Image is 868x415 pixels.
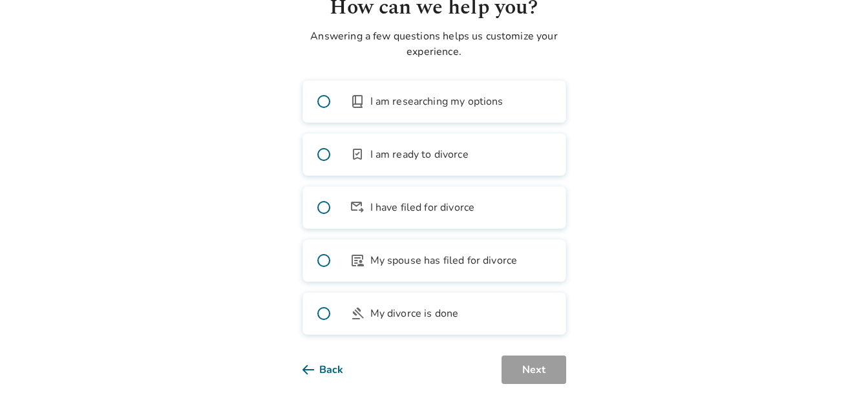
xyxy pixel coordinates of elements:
span: I am researching my options [370,94,503,109]
span: article_person [350,253,365,268]
span: I am ready to divorce [370,147,469,162]
span: I have filed for divorce [370,200,475,215]
span: My divorce is done [370,306,459,321]
button: Back [302,356,364,384]
p: Answering a few questions helps us customize your experience. [302,28,566,59]
span: bookmark_check [350,147,365,162]
span: My spouse has filed for divorce [370,253,518,268]
span: book_2 [350,94,365,109]
span: outgoing_mail [350,200,365,215]
span: gavel [350,306,365,321]
button: Next [502,356,566,384]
